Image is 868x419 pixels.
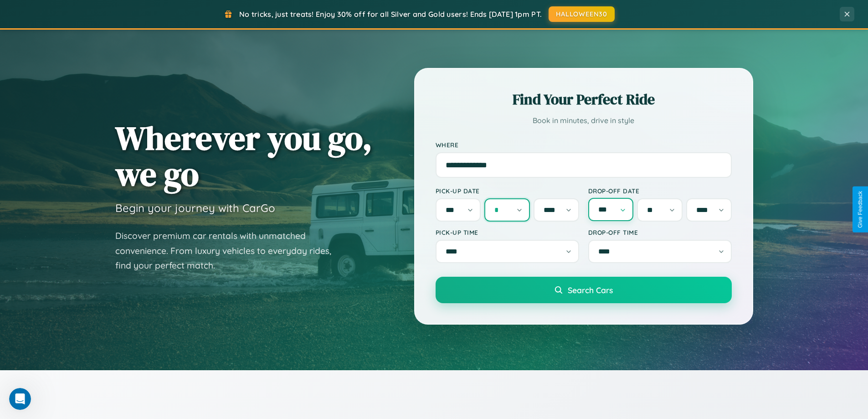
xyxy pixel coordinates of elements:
span: No tricks, just treats! Enjoy 30% off for all Silver and Gold users! Ends [DATE] 1pm PT. [239,10,542,19]
h1: Wherever you go, we go [115,120,372,192]
div: Give Feedback [857,191,863,228]
label: Pick-up Time [436,228,579,236]
iframe: Intercom live chat [9,388,31,410]
label: Drop-off Time [588,228,732,236]
p: Book in minutes, drive in style [436,114,732,127]
h3: Begin your journey with CarGo [115,201,275,215]
span: Search Cars [568,285,613,295]
label: Pick-up Date [436,187,579,195]
button: Search Cars [436,277,732,303]
h2: Find Your Perfect Ride [436,89,732,109]
label: Drop-off Date [588,187,732,195]
p: Discover premium car rentals with unmatched convenience. From luxury vehicles to everyday rides, ... [115,228,343,273]
label: Where [436,141,732,149]
button: HALLOWEEN30 [549,6,615,22]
